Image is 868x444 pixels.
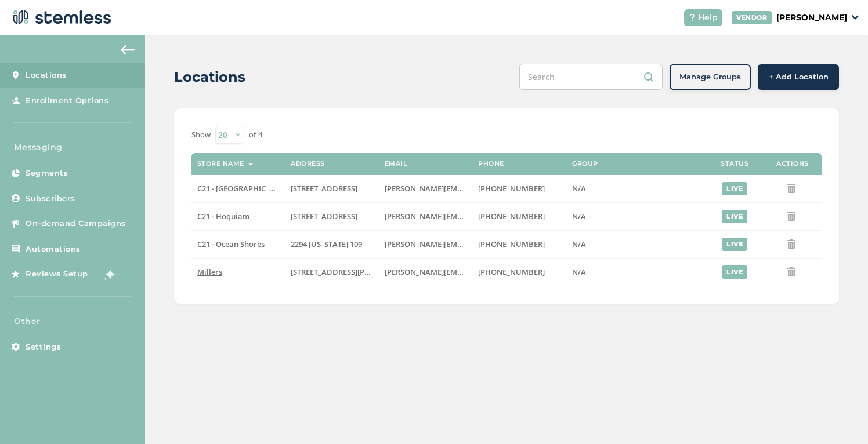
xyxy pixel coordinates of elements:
span: Reviews Setup [26,268,88,280]
span: [PHONE_NUMBER] [478,239,545,249]
img: icon-help-white-03924b79.svg [689,14,696,21]
img: glitter-stars-b7820f95.gif [97,263,120,286]
label: C21 - Ocean Shores [197,239,280,249]
label: (360) 637-9282 [478,212,560,221]
label: 1000 East Wishkah Street [291,184,373,194]
label: Store name [197,160,244,168]
button: Manage Groups [670,64,751,90]
th: Actions [764,153,822,175]
label: 428 10th Street [291,212,373,221]
img: icon_down-arrow-small-66adaf34.svg [852,15,859,20]
span: [PHONE_NUMBER] [478,267,545,277]
label: Show [191,129,211,141]
label: Group [572,160,598,168]
span: Manage Groups [679,71,741,83]
span: Enrollment Options [26,95,108,107]
label: adam@cannabis21.com [385,212,467,221]
span: 2294 [US_STATE] 109 [291,239,362,249]
label: N/A [572,184,700,194]
label: C21 - Hoquiam [197,212,280,221]
label: C21 - Aberdeen [197,184,280,194]
label: Status [721,160,748,168]
img: icon-arrow-back-accent-c549486e.svg [121,45,135,54]
label: Millers [197,267,280,277]
label: adam@cannabis21.com [385,184,467,194]
span: [PERSON_NAME][EMAIL_ADDRESS][DOMAIN_NAME] [385,211,570,221]
label: N/A [572,212,700,221]
span: + Add Location [769,71,829,83]
label: of 4 [249,129,262,141]
button: + Add Location [758,64,839,90]
span: C21 - Ocean Shores [197,239,265,249]
span: C21 - [GEOGRAPHIC_DATA] [197,183,292,194]
label: Address [291,160,325,168]
div: live [722,265,747,279]
label: adam@cannabis21.com [385,267,467,277]
span: [STREET_ADDRESS][PERSON_NAME] [291,267,417,277]
span: Locations [26,70,67,81]
span: On-demand Campaigns [26,218,126,230]
img: logo-dark-0685b13c.svg [9,6,111,29]
span: [PHONE_NUMBER] [478,211,545,221]
h2: Locations [174,67,245,88]
label: Email [385,160,408,168]
span: C21 - Hoquiam [197,211,249,221]
label: (360) 637-9282 [478,239,560,249]
span: [PHONE_NUMBER] [478,183,545,194]
span: Subscribers [26,193,75,205]
iframe: Chat Widget [810,388,868,444]
div: live [722,238,747,251]
div: live [722,210,747,223]
span: Millers [197,267,222,277]
label: 302 West Waldrip Street [291,267,373,277]
label: (360) 831-4300 [478,267,560,277]
label: adam@cannabis21.com [385,239,467,249]
img: icon-sort-1e1d7615.svg [248,163,254,166]
span: [PERSON_NAME][EMAIL_ADDRESS][DOMAIN_NAME] [385,267,570,277]
span: Settings [26,341,61,353]
span: [STREET_ADDRESS] [291,183,357,194]
label: 2294 Washington 109 [291,239,373,249]
label: N/A [572,267,700,277]
label: Phone [478,160,504,168]
p: [PERSON_NAME] [776,12,847,24]
label: N/A [572,239,700,249]
span: [PERSON_NAME][EMAIL_ADDRESS][DOMAIN_NAME] [385,183,570,194]
span: Automations [26,243,81,255]
span: Segments [26,168,68,179]
label: (360) 637-9282 [478,184,560,194]
div: live [722,182,747,195]
div: VENDOR [732,11,772,24]
input: Search [519,64,663,90]
span: [PERSON_NAME][EMAIL_ADDRESS][DOMAIN_NAME] [385,239,570,249]
span: [STREET_ADDRESS] [291,211,357,221]
span: Help [698,12,718,24]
